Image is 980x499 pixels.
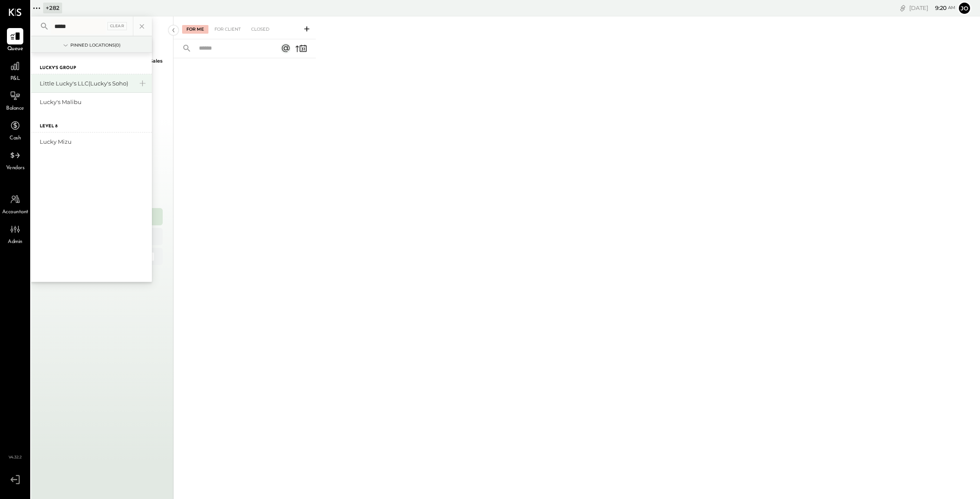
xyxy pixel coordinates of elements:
text: Sales [150,58,163,64]
button: Jo [958,1,971,15]
div: + 282 [43,3,62,13]
a: Admin [0,221,30,246]
div: Lucky Mizu [40,138,148,146]
label: Lucky's group [40,65,76,71]
div: Lucky's Malibu [40,98,148,106]
span: Queue [7,45,23,53]
div: For Me [182,25,208,34]
span: P&L [10,75,20,83]
a: Accountant [0,191,30,216]
span: Balance [6,105,24,113]
div: Pinned Locations ( 0 ) [70,42,120,48]
span: Accountant [2,208,28,216]
div: [DATE] [909,4,955,12]
span: Vendors [6,164,25,172]
div: Closed [247,25,274,34]
div: For Client [210,25,245,34]
span: Cash [9,135,21,142]
a: P&L [0,58,30,83]
div: copy link [898,3,907,13]
a: Balance [0,88,30,113]
a: Queue [0,28,30,53]
div: Little Lucky's LLC(Lucky's Soho) [40,79,133,88]
span: Admin [8,238,22,246]
a: Cash [0,117,30,142]
label: Level 8 [40,123,57,129]
a: Vendors [0,147,30,172]
div: Clear [107,22,127,30]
